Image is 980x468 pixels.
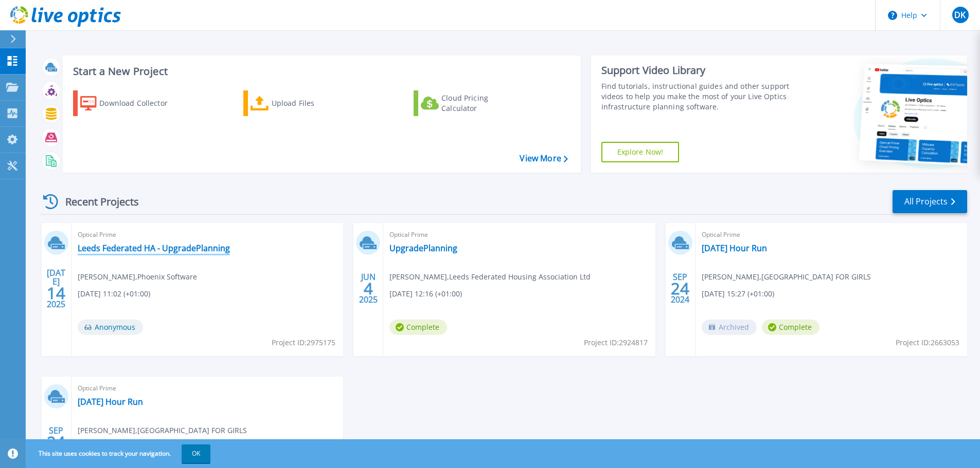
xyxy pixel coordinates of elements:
[893,190,967,213] a: All Projects
[46,270,66,307] div: [DATE] 2025
[47,289,65,297] span: 14
[896,337,959,348] span: Project ID: 2663053
[389,243,457,253] a: UpgradePlanning
[40,189,153,214] div: Recent Projects
[671,284,689,293] span: 24
[601,64,793,77] div: Support Video Library
[670,270,690,307] div: SEP 2024
[441,93,524,114] div: Cloud Pricing Calculator
[78,397,143,407] a: [DATE] Hour Run
[359,270,378,307] div: JUN 2025
[702,320,757,335] span: Archived
[702,229,961,240] span: Optical Prime
[78,383,337,394] span: Optical Prime
[78,243,230,253] a: Leeds Federated HA - UpgradePlanning
[762,320,819,335] span: Complete
[272,337,335,348] span: Project ID: 2975175
[954,11,966,19] span: DK
[389,288,462,299] span: [DATE] 12:16 (+01:00)
[78,425,247,436] span: [PERSON_NAME] , [GEOGRAPHIC_DATA] FOR GIRLS
[28,444,210,463] span: This site uses cookies to track your navigation.
[78,271,197,283] span: [PERSON_NAME] , Phoenix Software
[601,142,680,162] a: Explore Now!
[272,93,354,114] div: Upload Files
[47,438,65,446] span: 24
[99,93,182,114] div: Download Collector
[389,271,591,283] span: [PERSON_NAME] , Leeds Federated Housing Association Ltd
[601,81,793,112] div: Find tutorials, instructional guides and other support videos to help you make the most of your L...
[243,90,358,116] a: Upload Files
[702,288,774,299] span: [DATE] 15:27 (+01:00)
[182,444,210,463] button: OK
[73,90,188,116] a: Download Collector
[702,243,767,253] a: [DATE] Hour Run
[389,320,447,335] span: Complete
[389,229,649,240] span: Optical Prime
[73,66,567,77] h3: Start a New Project
[520,154,567,163] a: View More
[78,288,150,299] span: [DATE] 11:02 (+01:00)
[78,229,337,240] span: Optical Prime
[364,284,373,293] span: 4
[702,271,871,283] span: [PERSON_NAME] , [GEOGRAPHIC_DATA] FOR GIRLS
[78,320,143,335] span: Anonymous
[414,90,528,116] a: Cloud Pricing Calculator
[46,423,66,461] div: SEP 2024
[584,337,648,348] span: Project ID: 2924817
